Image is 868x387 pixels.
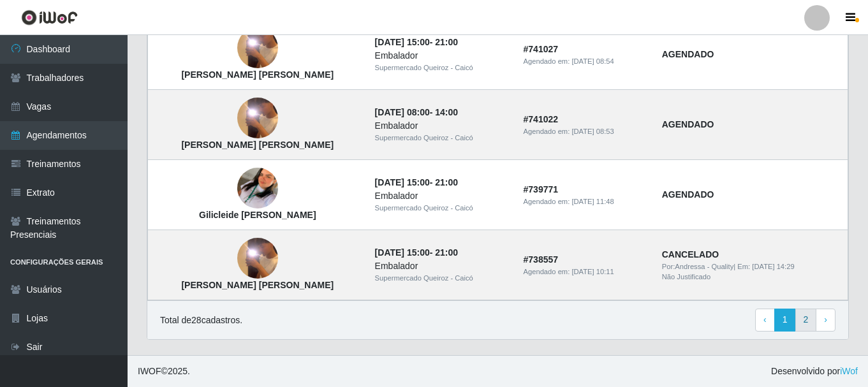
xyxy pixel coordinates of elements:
[571,57,614,65] time: [DATE] 08:54
[375,49,508,62] div: Embalador
[138,365,190,378] span: © 2025 .
[375,273,508,284] div: Supermercado Queiroz - Caicó
[375,189,508,203] div: Embalador
[763,314,767,325] span: ‹
[199,210,316,220] strong: Gilicleide [PERSON_NAME]
[824,314,827,325] span: ›
[435,177,458,187] time: 21:00
[375,119,508,133] div: Embalador
[662,272,840,282] div: Não Justificado
[237,213,278,303] img: Harlley Gean Santos de Farias
[21,10,78,26] img: CoreUI Logo
[237,3,278,93] img: Harlley Gean Santos de Farias
[524,254,559,265] strong: # 738557
[771,365,858,378] span: Desenvolvido por
[237,73,278,163] img: Harlley Gean Santos de Farias
[662,189,714,200] strong: AGENDADO
[524,126,647,137] div: Agendado em:
[375,62,508,73] div: Supermercado Queiroz - Caicó
[160,314,242,327] p: Total de 28 cadastros.
[237,152,278,225] img: Gilicleide Chirle de Lucena
[375,247,458,258] strong: -
[755,309,835,332] nav: pagination
[795,309,817,332] a: 2
[375,177,458,187] strong: -
[375,37,430,47] time: [DATE] 15:00
[524,184,559,194] strong: # 739771
[181,280,334,290] strong: [PERSON_NAME] [PERSON_NAME]
[662,261,840,272] div: | Em:
[571,198,614,205] time: [DATE] 11:48
[752,263,794,270] time: [DATE] 14:29
[816,309,835,332] a: Next
[435,107,458,117] time: 14:00
[662,263,734,270] span: Por: Andressa - Quality
[524,196,647,207] div: Agendado em:
[375,107,430,117] time: [DATE] 08:00
[181,140,334,150] strong: [PERSON_NAME] [PERSON_NAME]
[435,37,458,47] time: 21:00
[524,44,559,54] strong: # 741027
[662,119,714,129] strong: AGENDADO
[138,366,161,376] span: IWOF
[524,267,647,277] div: Agendado em:
[375,133,508,143] div: Supermercado Queiroz - Caicó
[375,107,458,117] strong: -
[435,247,458,258] time: 21:00
[571,268,614,275] time: [DATE] 10:11
[571,128,614,135] time: [DATE] 08:53
[375,203,508,214] div: Supermercado Queiroz - Caicó
[524,56,647,67] div: Agendado em:
[181,69,334,80] strong: [PERSON_NAME] [PERSON_NAME]
[375,247,430,258] time: [DATE] 15:00
[662,49,714,59] strong: AGENDADO
[524,114,559,124] strong: # 741022
[662,249,719,259] strong: CANCELADO
[755,309,775,332] a: Previous
[375,259,508,273] div: Embalador
[375,177,430,187] time: [DATE] 15:00
[774,309,796,332] a: 1
[375,37,458,47] strong: -
[840,366,858,376] a: iWof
